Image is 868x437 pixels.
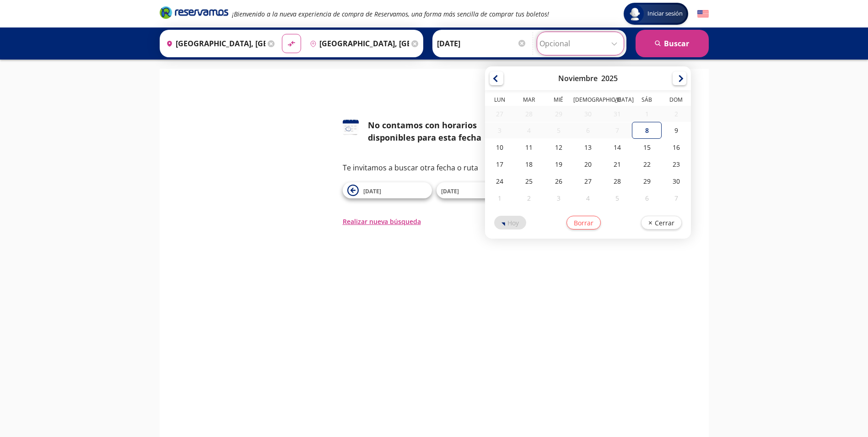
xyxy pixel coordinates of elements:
[644,9,686,18] span: Iniciar sesión
[514,96,544,106] th: Martes
[343,217,421,226] button: Realizar nueva búsqueda
[441,187,459,195] span: [DATE]
[603,139,632,156] div: 14-Nov-25
[160,5,228,22] a: Brand Logo
[636,30,709,57] button: Buscar
[485,139,514,156] div: 10-Nov-25
[641,216,682,229] button: Cerrar
[544,139,573,156] div: 12-Nov-25
[494,216,526,229] button: Hoy
[573,139,603,156] div: 13-Nov-25
[544,106,573,122] div: 29-Oct-25
[573,173,603,190] div: 27-Nov-25
[603,190,632,207] div: 05-Dic-25
[632,96,662,106] th: Sábado
[514,139,544,156] div: 11-Nov-25
[662,173,691,190] div: 30-Nov-25
[514,106,544,122] div: 28-Oct-25
[558,73,598,83] div: Noviembre
[632,173,662,190] div: 29-Nov-25
[232,10,549,18] em: ¡Bienvenido a la nueva experiencia de compra de Reservamos, una forma más sencilla de comprar tus...
[603,156,632,173] div: 21-Nov-25
[363,187,381,195] span: [DATE]
[368,119,526,144] div: No contamos con horarios disponibles para esta fecha
[514,190,544,207] div: 02-Dic-25
[573,122,603,138] div: 06-Nov-25
[437,182,526,198] button: [DATE]
[603,96,632,106] th: Viernes
[662,190,691,207] div: 07-Dic-25
[603,173,632,190] div: 28-Nov-25
[632,122,662,139] div: 08-Nov-25
[544,173,573,190] div: 26-Nov-25
[160,5,228,19] i: Brand Logo
[544,96,573,106] th: Miércoles
[485,122,514,138] div: 03-Nov-25
[573,190,603,207] div: 04-Dic-25
[662,139,691,156] div: 16-Nov-25
[662,122,691,139] div: 09-Nov-25
[632,106,662,122] div: 01-Nov-25
[662,156,691,173] div: 23-Nov-25
[485,106,514,122] div: 27-Oct-25
[514,156,544,173] div: 18-Nov-25
[514,173,544,190] div: 25-Nov-25
[566,216,601,229] button: Borrar
[162,32,265,55] input: Buscar Origen
[603,122,632,138] div: 07-Nov-25
[632,156,662,173] div: 22-Nov-25
[662,96,691,106] th: Domingo
[343,162,526,173] p: Te invitamos a buscar otra fecha o ruta
[539,32,621,55] input: Opcional
[485,96,514,106] th: Lunes
[485,156,514,173] div: 17-Nov-25
[697,8,709,20] button: English
[437,32,527,55] input: Elegir Fecha
[544,156,573,173] div: 19-Nov-25
[662,106,691,122] div: 02-Nov-25
[544,190,573,207] div: 03-Dic-25
[573,96,603,106] th: Jueves
[514,122,544,138] div: 04-Nov-25
[485,173,514,190] div: 24-Nov-25
[343,182,432,198] button: [DATE]
[632,190,662,207] div: 06-Dic-25
[601,73,618,83] div: 2025
[573,106,603,122] div: 30-Oct-25
[306,32,409,55] input: Buscar Destino
[603,106,632,122] div: 31-Oct-25
[544,122,573,138] div: 05-Nov-25
[485,190,514,207] div: 01-Dic-25
[573,156,603,173] div: 20-Nov-25
[632,139,662,156] div: 15-Nov-25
